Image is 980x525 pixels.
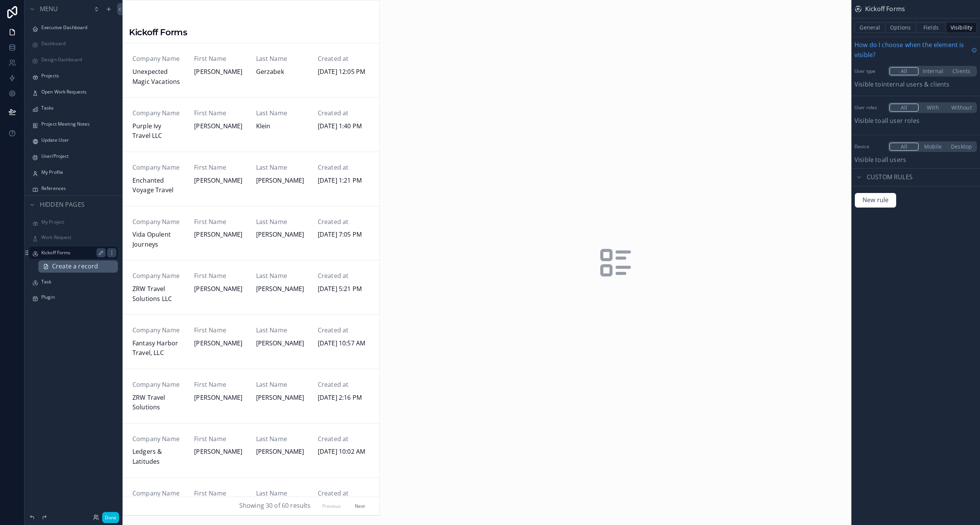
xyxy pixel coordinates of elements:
[40,200,85,210] span: Hidden pages
[919,142,947,151] button: Mobile
[41,219,113,225] label: My Project
[41,294,113,300] label: Plugin
[854,105,885,111] label: User roles
[854,155,977,165] p: Visible to
[859,195,892,205] span: New rule
[854,40,977,60] a: How do I choose when the element is visible?
[350,500,370,512] button: Next
[916,22,947,33] button: Fields
[41,73,113,79] label: Projects
[947,142,976,151] button: Desktop
[882,80,950,88] span: Internal users & clients
[41,89,113,95] label: Open Work Requests
[41,250,103,256] label: Kickoff Forms
[854,144,885,150] label: Device
[41,234,113,240] label: Work Request
[882,155,906,164] span: all users
[865,4,905,14] span: Kickoff Forms
[41,153,113,159] label: User/Project
[889,67,919,75] button: All
[854,68,885,74] label: User type
[52,262,98,271] span: Create a record
[854,40,969,60] span: How do I choose when the element is visible?
[41,185,113,191] label: References
[41,25,113,31] label: Executive Dashboard
[38,260,118,273] a: Create a record
[919,67,947,75] button: Internal
[41,105,113,111] label: Tasks
[947,103,976,112] button: Without
[40,4,58,14] span: Menu
[867,172,913,182] span: Custom rules
[102,512,119,523] button: Done
[889,142,919,151] button: All
[854,80,977,90] p: Visible to
[854,193,897,208] button: New rule
[885,22,916,33] button: Options
[41,137,113,143] label: Update User
[854,116,977,126] p: Visible to
[41,121,113,127] label: Project Meeting Notes
[919,103,947,112] button: With
[889,103,919,112] button: All
[946,22,977,33] button: Visibility
[882,116,920,125] span: All user roles
[41,169,113,175] label: My Profile
[947,67,976,75] button: Clients
[239,501,311,511] span: Showing 30 of 60 results
[854,22,885,33] button: General
[41,279,113,285] label: Task
[41,41,113,47] label: Dashboard
[41,57,113,63] label: Design Dashboard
